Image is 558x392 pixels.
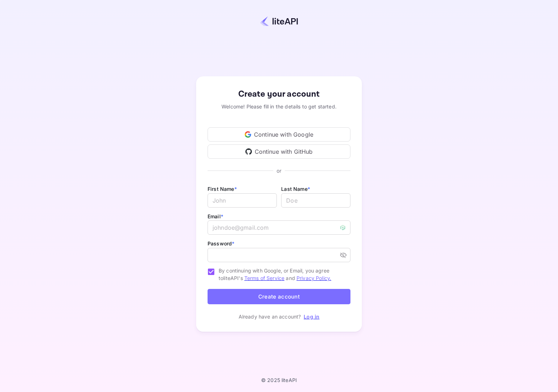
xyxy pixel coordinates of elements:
[208,213,223,219] label: Email
[219,267,345,282] span: By continuing with Google, or Email, you agree to liteAPI's and
[208,186,237,192] label: First Name
[239,313,301,320] p: Already have an account?
[208,240,234,246] label: Password
[208,289,350,304] button: Create account
[304,314,319,320] a: Log in
[208,88,350,101] div: Create your account
[244,275,284,281] a: Terms of Service
[208,193,277,208] input: John
[281,186,310,192] label: Last Name
[208,127,350,142] div: Continue with Google
[337,249,350,261] button: toggle password visibility
[208,220,350,235] input: johndoe@gmail.com
[297,275,331,281] a: Privacy Policy.
[260,16,298,26] img: liteapi
[208,103,350,110] div: Welcome! Please fill in the details to get started.
[261,377,297,383] p: © 2025 liteAPI
[281,193,350,208] input: Doe
[208,144,350,159] div: Continue with GitHub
